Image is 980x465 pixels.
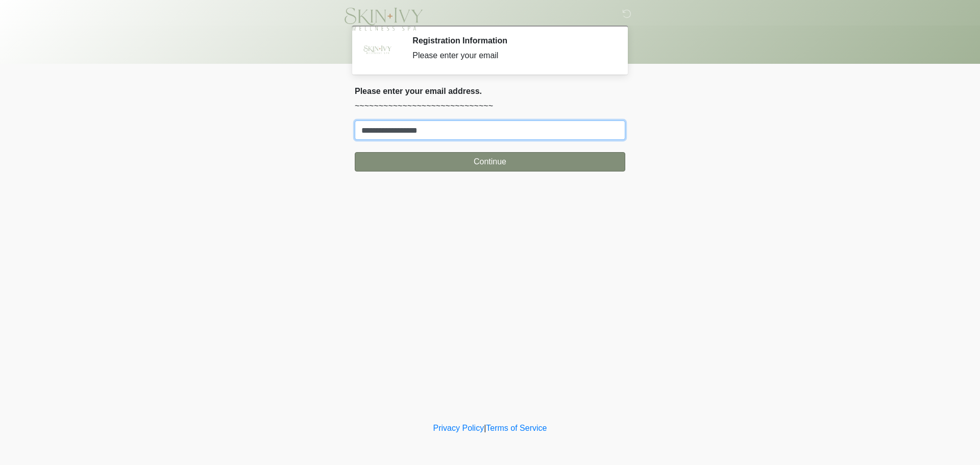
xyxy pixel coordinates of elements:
[355,152,625,172] button: Continue
[486,424,547,432] a: Terms of Service
[345,8,424,31] img: Skin and Ivy Wellness Spa Logo
[433,424,484,432] a: Privacy Policy
[484,424,486,432] a: |
[412,50,610,62] div: Please enter your email
[412,36,610,45] h2: Registration Information
[355,100,625,112] p: ~~~~~~~~~~~~~~~~~~~~~~~~~~~~~
[355,86,625,96] h2: Please enter your email address.
[362,36,393,66] img: Agent Avatar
